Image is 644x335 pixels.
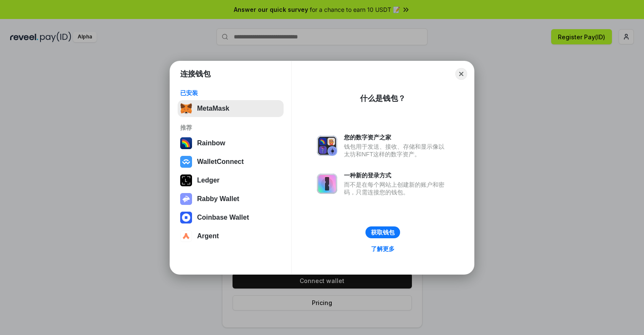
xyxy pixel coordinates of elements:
div: 已安装 [180,89,281,97]
div: 什么是钱包？ [360,93,406,103]
button: Coinbase Wallet [178,209,284,226]
button: Close [455,68,467,80]
img: svg+xml,%3Csvg%20xmlns%3D%22http%3A%2F%2Fwww.w3.org%2F2000%2Fsvg%22%20fill%3D%22none%22%20viewBox... [180,193,192,205]
div: 您的数字资产之家 [344,133,449,141]
button: 获取钱包 [365,226,400,238]
div: 钱包用于发送、接收、存储和显示像以太坊和NFT这样的数字资产。 [344,143,449,158]
a: 了解更多 [366,243,400,254]
img: svg+xml,%3Csvg%20width%3D%2228%22%20height%3D%2228%22%20viewBox%3D%220%200%2028%2028%22%20fill%3D... [180,230,192,242]
img: svg+xml,%3Csvg%20xmlns%3D%22http%3A%2F%2Fwww.w3.org%2F2000%2Fsvg%22%20width%3D%2228%22%20height%3... [180,174,192,186]
h1: 连接钱包 [180,69,211,79]
div: WalletConnect [197,158,244,166]
button: MetaMask [178,100,284,117]
img: svg+xml,%3Csvg%20xmlns%3D%22http%3A%2F%2Fwww.w3.org%2F2000%2Fsvg%22%20fill%3D%22none%22%20viewBox... [317,174,337,194]
button: Rabby Wallet [178,191,284,207]
img: svg+xml,%3Csvg%20xmlns%3D%22http%3A%2F%2Fwww.w3.org%2F2000%2Fsvg%22%20fill%3D%22none%22%20viewBox... [317,136,337,156]
div: 获取钱包 [371,229,395,236]
div: Ledger [197,177,219,184]
div: Rabby Wallet [197,195,239,203]
button: Rainbow [178,135,284,152]
div: 了解更多 [371,245,395,253]
div: Coinbase Wallet [197,214,249,221]
div: Argent [197,232,219,240]
button: Ledger [178,172,284,189]
button: Argent [178,228,284,245]
div: Rainbow [197,139,225,147]
img: svg+xml,%3Csvg%20width%3D%2228%22%20height%3D%2228%22%20viewBox%3D%220%200%2028%2028%22%20fill%3D... [180,212,192,223]
img: svg+xml,%3Csvg%20width%3D%22120%22%20height%3D%22120%22%20viewBox%3D%220%200%20120%20120%22%20fil... [180,137,192,149]
img: svg+xml,%3Csvg%20fill%3D%22none%22%20height%3D%2233%22%20viewBox%3D%220%200%2035%2033%22%20width%... [180,103,192,114]
button: WalletConnect [178,153,284,170]
div: 而不是在每个网站上创建新的账户和密码，只需连接您的钱包。 [344,181,449,196]
div: MetaMask [197,105,229,112]
div: 一种新的登录方式 [344,172,449,179]
img: svg+xml,%3Csvg%20width%3D%2228%22%20height%3D%2228%22%20viewBox%3D%220%200%2028%2028%22%20fill%3D... [180,156,192,168]
div: 推荐 [180,124,281,131]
